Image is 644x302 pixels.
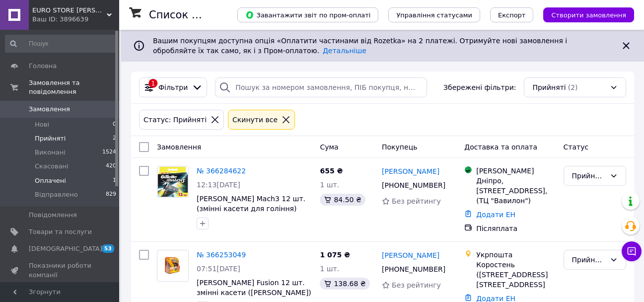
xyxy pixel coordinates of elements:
[113,176,116,185] span: 1
[388,7,480,22] button: Управління статусами
[543,7,634,22] button: Створити замовлення
[142,114,209,125] div: Статус: Прийняті
[102,244,114,253] span: 53
[29,227,92,236] span: Товари та послуги
[320,265,339,273] span: 1 шт.
[320,167,343,175] span: 655 ₴
[32,6,107,15] span: EURO STORE GILLETTE ORIGINAL
[35,190,78,199] span: Відправлено
[382,166,439,176] a: [PERSON_NAME]
[392,281,441,289] span: Без рейтингу
[476,176,555,206] div: Дніпро, [STREET_ADDRESS], (ТЦ "Вавилон")
[102,148,116,157] span: 1524
[29,244,102,253] span: [DEMOGRAPHIC_DATA]
[149,9,250,21] h1: Список замовлень
[197,265,240,273] span: 07:51[DATE]
[106,162,116,171] span: 420
[380,262,447,276] div: [PHONE_NUMBER]
[564,143,589,151] span: Статус
[532,82,566,92] span: Прийняті
[392,197,441,205] span: Без рейтингу
[106,190,116,199] span: 829
[197,251,246,259] a: № 366253049
[32,15,119,24] div: Ваш ID: 3896639
[237,7,378,22] button: Завантажити звіт по пром-оплаті
[35,134,66,143] span: Прийняті
[157,166,189,198] a: Фото товару
[572,170,606,181] div: Прийнято
[153,37,567,55] span: Вашим покупцям доступна опція «Оплатити частинами від Rozetka» на 2 платежі. Отримуйте нові замов...
[35,162,69,171] span: Скасовані
[476,166,555,176] div: [PERSON_NAME]
[320,181,339,189] span: 1 шт.
[230,114,280,125] div: Cкинути все
[443,82,516,92] span: Збережені фільтри:
[476,250,555,260] div: Укрпошта
[568,83,578,91] span: (2)
[464,143,537,151] span: Доставка та оплата
[382,250,439,260] a: [PERSON_NAME]
[551,11,626,19] span: Створити замовлення
[396,11,472,19] span: Управління статусами
[320,143,338,151] span: Cума
[29,211,77,220] span: Повідомлення
[197,279,311,297] a: [PERSON_NAME] Fusion 12 шт. змінні касети ([PERSON_NAME])
[35,148,66,157] span: Виконані
[29,261,92,279] span: Показники роботи компанії
[572,254,606,265] div: Прийнято
[245,10,370,19] span: Завантажити звіт по пром-оплаті
[158,82,188,92] span: Фільтри
[157,250,189,282] a: Фото товару
[35,120,49,129] span: Нові
[320,278,369,290] div: 138.68 ₴
[197,195,305,213] a: [PERSON_NAME] Mach3 12 шт. (змінні касети для гоління)
[157,166,188,197] img: Фото товару
[476,260,555,290] div: Коростень ([STREET_ADDRESS] [STREET_ADDRESS]
[157,143,201,151] span: Замовлення
[157,256,188,276] img: Фото товару
[320,194,365,206] div: 84.50 ₴
[29,105,70,114] span: Замовлення
[476,211,515,219] a: Додати ЕН
[622,241,642,261] button: Чат з покупцем
[29,78,119,96] span: Замовлення та повідомлення
[490,7,534,22] button: Експорт
[476,224,555,233] div: Післяплата
[113,134,116,143] span: 2
[382,143,417,151] span: Покупець
[380,178,447,192] div: [PHONE_NUMBER]
[320,251,350,259] span: 1 075 ₴
[197,181,240,189] span: 12:13[DATE]
[323,47,366,55] a: Детальніше
[533,10,634,18] a: Створити замовлення
[113,120,116,129] span: 0
[197,167,246,175] a: № 366284622
[29,62,57,71] span: Головна
[215,77,427,97] input: Пошук за номером замовлення, ПІБ покупця, номером телефону, Email, номером накладної
[498,11,526,19] span: Експорт
[5,35,117,53] input: Пошук
[35,176,66,185] span: Оплачені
